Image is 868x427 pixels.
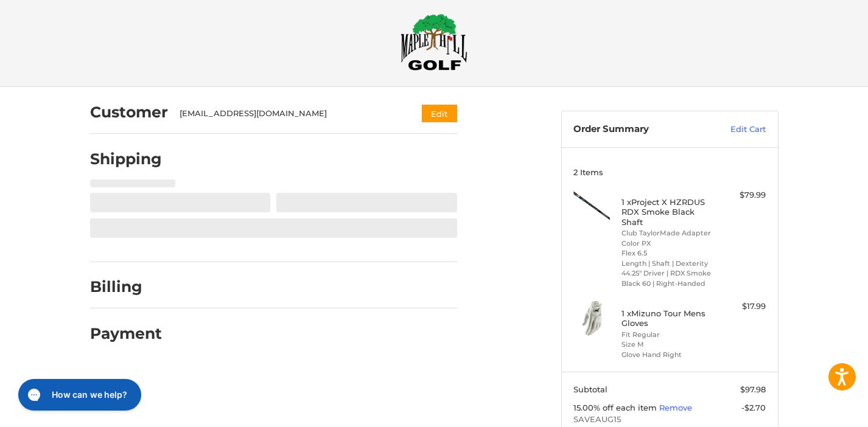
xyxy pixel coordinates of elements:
li: Glove Hand Right [621,350,715,360]
li: Club TaylorMade Adapter [621,228,715,238]
div: $79.99 [718,189,766,201]
h4: 1 x Project X HZRDUS RDX Smoke Black Shaft [621,197,715,227]
li: Color PX [621,238,715,249]
img: Maple Hill Golf [401,13,467,71]
li: Fit Regular [621,330,715,340]
h2: Customer [90,103,168,122]
span: $97.98 [740,384,766,394]
span: -$2.70 [741,403,766,412]
span: Subtotal [573,384,607,394]
li: Length | Shaft | Dexterity 44.25" Driver | RDX Smoke Black 60 | Right-Handed [621,259,715,289]
h3: 2 Items [573,167,766,177]
button: Edit [422,105,457,122]
h3: Order Summary [573,123,704,136]
div: $17.99 [718,300,766,313]
span: 15.00% off each item [573,403,659,412]
h4: 1 x Mizuno Tour Mens Gloves [621,308,715,328]
li: Size M [621,339,715,350]
li: Flex 6.5 [621,248,715,259]
h2: Payment [90,324,162,343]
iframe: Google Customer Reviews [768,394,868,427]
div: [EMAIL_ADDRESS][DOMAIN_NAME] [180,108,398,120]
iframe: Gorgias live chat messenger [12,375,145,415]
h2: Shipping [90,150,162,168]
a: Edit Cart [704,123,766,136]
span: SAVEAUG15 [573,414,766,426]
h2: Billing [90,277,161,296]
a: Remove [659,403,692,412]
